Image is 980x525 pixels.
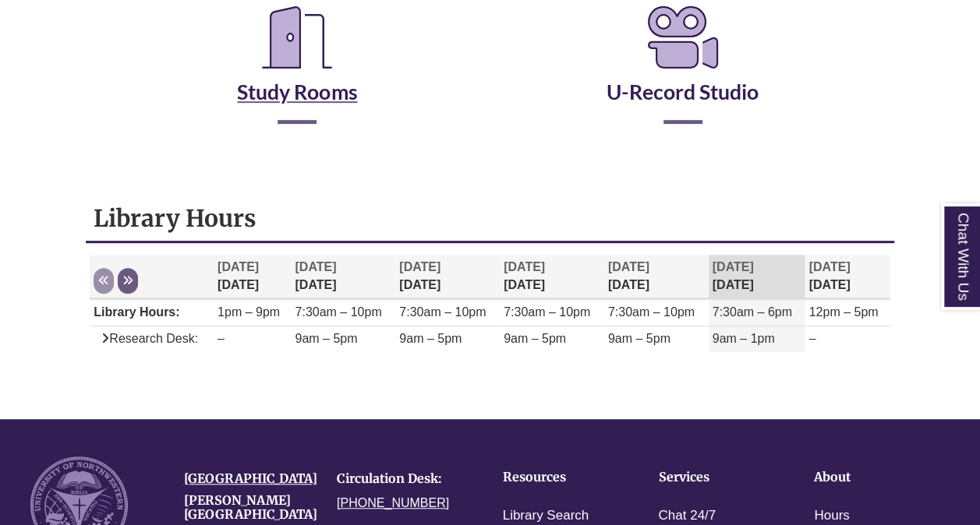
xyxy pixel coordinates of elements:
span: 9am – 5pm [399,332,462,345]
span: [DATE] [713,260,754,273]
span: 7:30am – 10pm [608,305,695,319]
td: Library Hours: [90,300,214,326]
span: [DATE] [399,260,440,273]
a: [PHONE_NUMBER] [337,496,449,509]
span: 12pm – 5pm [808,305,878,319]
span: – [218,332,225,345]
span: 7:30am – 10pm [504,305,590,319]
span: [DATE] [295,260,336,273]
span: 9am – 1pm [713,332,775,345]
span: – [808,332,815,345]
span: 7:30am – 6pm [713,305,792,319]
span: [DATE] [808,260,850,273]
h4: About [814,470,922,484]
button: Next week [118,268,138,294]
th: [DATE] [805,255,890,299]
span: [DATE] [218,260,259,273]
span: 7:30am – 10pm [295,305,381,319]
span: [DATE] [504,260,545,273]
div: Library Hours [86,196,893,379]
th: [DATE] [214,255,291,299]
h4: Resources [503,470,610,484]
span: 9am – 5pm [608,332,670,345]
a: U-Record Studio [607,41,759,104]
div: Libchat [85,396,894,403]
span: 9am – 5pm [504,332,566,345]
th: [DATE] [604,255,709,299]
h1: Library Hours [94,203,886,233]
h4: Circulation Desk: [337,472,467,486]
h4: Services [658,470,766,484]
h4: [PERSON_NAME][GEOGRAPHIC_DATA] [184,494,314,521]
th: [DATE] [500,255,604,299]
span: Research Desk: [94,332,198,345]
span: [DATE] [608,260,649,273]
a: Study Rooms [237,41,357,104]
span: 9am – 5pm [295,332,357,345]
th: [DATE] [291,255,395,299]
th: [DATE] [709,255,805,299]
a: [GEOGRAPHIC_DATA] [184,470,317,486]
th: [DATE] [395,255,500,299]
button: Previous week [94,268,114,294]
span: 1pm – 9pm [218,305,280,319]
span: 7:30am – 10pm [399,305,486,319]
